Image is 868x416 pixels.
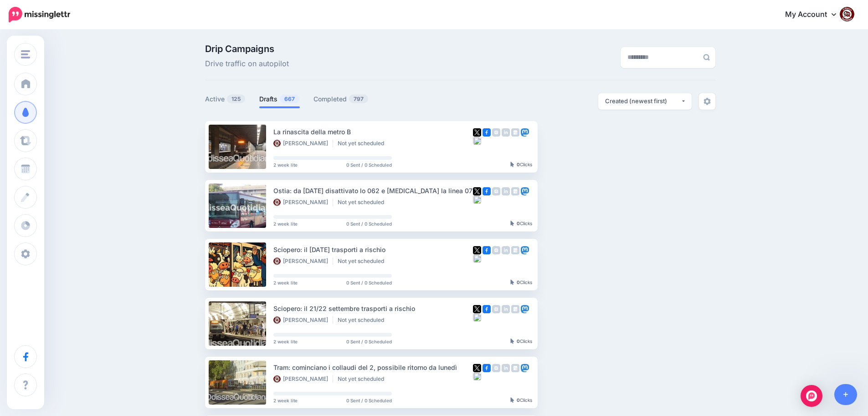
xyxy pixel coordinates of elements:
[338,199,389,206] li: Not yet scheduled
[492,246,500,254] img: instagram-grey-square.png
[492,187,500,195] img: instagram-grey-square.png
[776,4,854,26] a: My Account
[473,246,481,254] img: twitter-square.png
[502,305,510,313] img: linkedin-grey-square.png
[510,162,514,167] img: pointer-grey-darker.png
[346,339,392,344] span: 0 Sent / 0 Scheduled
[473,372,481,380] img: bluesky-grey-square.png
[273,185,473,196] div: Ostia: da [DATE] disattivato lo 062 e [MEDICAL_DATA] la linea 07
[521,364,529,372] img: mastodon-square.png
[473,128,481,137] img: twitter-square.png
[521,187,529,195] img: mastodon-square.png
[510,221,532,226] div: Clicks
[346,221,392,226] span: 0 Sent / 0 Scheduled
[483,128,491,137] img: facebook-square.png
[273,316,333,324] li: [PERSON_NAME]
[227,95,245,103] span: 125
[521,128,529,137] img: mastodon-square.png
[349,95,368,103] span: 797
[273,163,298,167] span: 2 week lite
[502,128,510,137] img: linkedin-grey-square.png
[273,398,298,403] span: 2 week lite
[492,128,500,137] img: instagram-grey-square.png
[483,187,491,195] img: facebook-square.png
[511,246,519,254] img: google_business-grey-square.png
[510,279,514,285] img: pointer-grey-darker.png
[346,163,392,167] span: 0 Sent / 0 Scheduled
[473,313,481,321] img: bluesky-grey-square.png
[346,280,392,285] span: 0 Sent / 0 Scheduled
[338,316,389,324] li: Not yet scheduled
[605,97,681,105] div: Created (newest first)
[473,254,481,263] img: bluesky-grey-square.png
[273,140,333,147] li: [PERSON_NAME]
[338,140,389,147] li: Not yet scheduled
[273,303,473,314] div: Sciopero: il 21/22 settembre trasporti a rischio
[703,54,710,61] img: search-grey-6.png
[510,398,532,403] div: Clicks
[521,305,529,313] img: mastodon-square.png
[517,397,520,403] b: 0
[511,305,519,313] img: google_business-grey-square.png
[205,44,289,53] span: Drip Campaigns
[483,246,491,254] img: facebook-square.png
[521,246,529,254] img: mastodon-square.png
[704,98,711,105] img: settings-grey.png
[483,364,491,372] img: facebook-square.png
[273,126,473,137] div: La rinascita della metro B
[598,93,692,110] button: Created (newest first)
[273,221,298,226] span: 2 week lite
[273,375,333,383] li: [PERSON_NAME]
[473,137,481,145] img: bluesky-grey-square.png
[517,221,520,226] b: 0
[273,244,473,255] div: Sciopero: il [DATE] trasporti a rischio
[502,187,510,195] img: linkedin-grey-square.png
[273,339,298,344] span: 2 week lite
[511,364,519,372] img: google_business-grey-square.png
[510,221,514,226] img: pointer-grey-darker.png
[313,94,369,105] a: Completed797
[273,258,333,265] li: [PERSON_NAME]
[473,195,481,204] img: bluesky-grey-square.png
[21,50,30,58] img: menu.png
[483,305,491,313] img: facebook-square.png
[510,280,532,285] div: Clicks
[502,364,510,372] img: linkedin-grey-square.png
[273,280,298,285] span: 2 week lite
[510,338,514,344] img: pointer-grey-darker.png
[280,95,299,103] span: 667
[346,398,392,403] span: 0 Sent / 0 Scheduled
[502,246,510,254] img: linkedin-grey-square.png
[473,364,481,372] img: twitter-square.png
[205,58,289,70] span: Drive traffic on autopilot
[492,305,500,313] img: instagram-grey-square.png
[273,362,473,373] div: Tram: cominciano i collaudi del 2, possibile ritorno da lunedì
[511,128,519,137] img: google_business-grey-square.png
[517,338,520,344] b: 0
[510,339,532,344] div: Clicks
[338,258,389,265] li: Not yet scheduled
[801,385,822,407] div: Open Intercom Messenger
[510,397,514,403] img: pointer-grey-darker.png
[205,94,246,105] a: Active125
[473,187,481,195] img: twitter-square.png
[511,187,519,195] img: google_business-grey-square.png
[473,305,481,313] img: twitter-square.png
[273,199,333,206] li: [PERSON_NAME]
[492,364,500,372] img: instagram-grey-square.png
[517,279,520,285] b: 0
[338,375,389,383] li: Not yet scheduled
[9,7,70,22] img: Missinglettr
[510,162,532,168] div: Clicks
[259,94,300,105] a: Drafts667
[517,162,520,167] b: 0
